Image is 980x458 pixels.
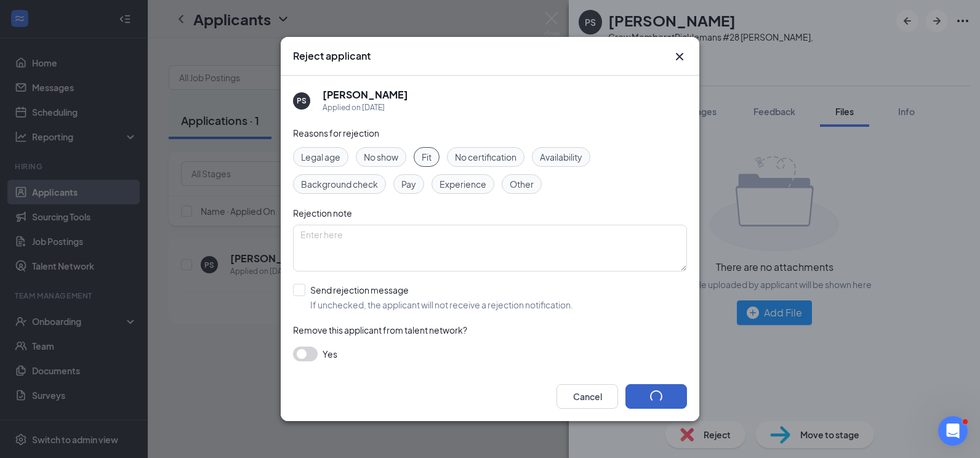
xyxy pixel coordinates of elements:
[556,384,618,409] button: Cancel
[938,416,968,446] iframe: Intercom live chat
[401,177,416,191] span: Pay
[293,207,352,219] span: Rejection note
[301,150,340,164] span: Legal age
[672,49,687,64] svg: Cross
[540,150,582,164] span: Availability
[455,150,516,164] span: No certification
[293,49,371,63] h3: Reject applicant
[364,150,398,164] span: No show
[323,88,408,102] h5: [PERSON_NAME]
[293,127,379,139] span: Reasons for rejection
[323,102,408,114] div: Applied on [DATE]
[293,324,467,335] span: Remove this applicant from talent network?
[672,49,687,64] button: Close
[440,177,486,191] span: Experience
[510,177,534,191] span: Other
[301,177,378,191] span: Background check
[323,347,337,361] span: Yes
[297,95,307,106] div: PS
[422,150,432,164] span: Fit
